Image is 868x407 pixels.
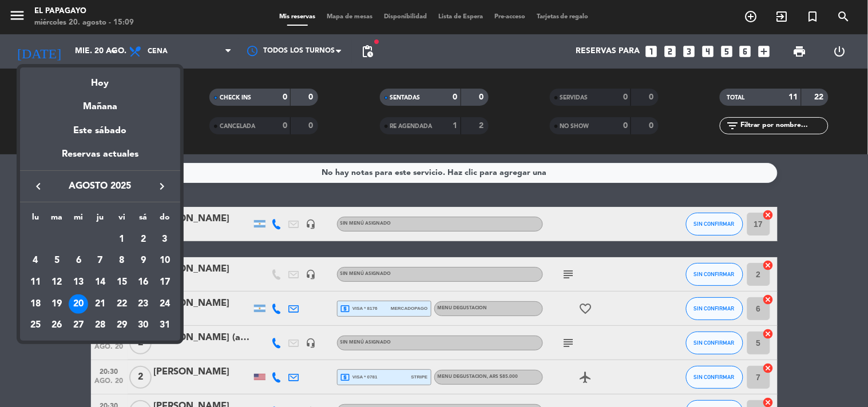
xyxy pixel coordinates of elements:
i: keyboard_arrow_right [155,179,169,193]
td: 24 de agosto de 2025 [154,293,176,315]
td: 26 de agosto de 2025 [46,314,68,336]
div: 10 [155,251,175,270]
td: 13 de agosto de 2025 [68,272,89,293]
button: keyboard_arrow_left [28,179,49,194]
div: 16 [133,273,153,292]
div: 25 [26,316,45,335]
div: 2 [133,230,153,249]
td: 15 de agosto de 2025 [111,272,133,293]
div: 29 [112,316,132,335]
div: 18 [26,294,45,314]
td: 18 de agosto de 2025 [25,293,46,315]
div: 27 [69,316,88,335]
td: 23 de agosto de 2025 [133,293,154,315]
button: keyboard_arrow_right [152,179,172,194]
td: 6 de agosto de 2025 [68,250,89,272]
th: lunes [25,211,46,229]
td: 8 de agosto de 2025 [111,250,133,272]
td: 22 de agosto de 2025 [111,293,133,315]
td: 21 de agosto de 2025 [89,293,111,315]
span: agosto 2025 [49,179,152,194]
div: 1 [112,230,132,249]
div: 31 [155,316,175,335]
th: martes [46,211,68,229]
div: Hoy [20,67,180,91]
div: 30 [133,316,153,335]
div: 26 [47,316,67,335]
th: jueves [89,211,111,229]
td: 4 de agosto de 2025 [25,250,46,272]
div: 22 [112,294,132,314]
div: 6 [69,251,88,270]
th: sábado [133,211,154,229]
th: miércoles [68,211,89,229]
td: 2 de agosto de 2025 [133,229,154,250]
td: 10 de agosto de 2025 [154,250,176,272]
td: 1 de agosto de 2025 [111,229,133,250]
div: Este sábado [20,115,180,147]
td: 31 de agosto de 2025 [154,314,176,336]
div: 12 [47,273,67,292]
td: 25 de agosto de 2025 [25,314,46,336]
div: 17 [155,273,175,292]
td: 17 de agosto de 2025 [154,272,176,293]
th: domingo [154,211,176,229]
div: 19 [47,294,67,314]
div: 8 [112,251,132,270]
div: 20 [69,294,88,314]
td: 29 de agosto de 2025 [111,314,133,336]
td: AGO. [25,229,111,250]
div: 7 [90,251,110,270]
div: Reservas actuales [20,147,180,170]
td: 5 de agosto de 2025 [46,250,68,272]
td: 19 de agosto de 2025 [46,293,68,315]
td: 16 de agosto de 2025 [133,272,154,293]
div: 4 [26,251,45,270]
th: viernes [111,211,133,229]
td: 3 de agosto de 2025 [154,229,176,250]
td: 12 de agosto de 2025 [46,272,68,293]
div: 15 [112,273,132,292]
div: 3 [155,230,175,249]
td: 14 de agosto de 2025 [89,272,111,293]
td: 28 de agosto de 2025 [89,314,111,336]
div: 14 [90,273,110,292]
div: 5 [47,251,67,270]
div: 28 [90,316,110,335]
div: 9 [133,251,153,270]
div: 24 [155,294,175,314]
td: 11 de agosto de 2025 [25,272,46,293]
td: 9 de agosto de 2025 [133,250,154,272]
td: 20 de agosto de 2025 [68,293,89,315]
div: Mañana [20,91,180,114]
div: 21 [90,294,110,314]
i: keyboard_arrow_left [31,179,45,193]
div: 11 [26,273,45,292]
div: 13 [69,273,88,292]
div: 23 [133,294,153,314]
td: 30 de agosto de 2025 [133,314,154,336]
td: 27 de agosto de 2025 [68,314,89,336]
td: 7 de agosto de 2025 [89,250,111,272]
